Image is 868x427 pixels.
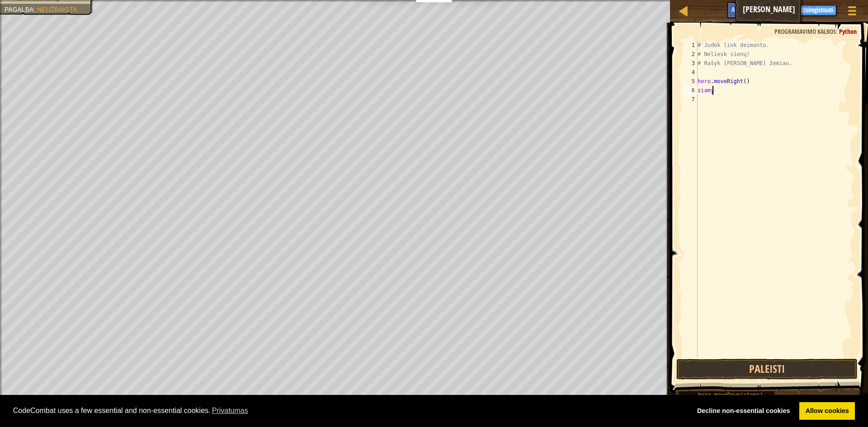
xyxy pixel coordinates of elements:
[698,392,763,399] span: hero.moveDown(steps)
[683,86,698,95] div: 6
[839,27,857,36] span: Python
[727,2,751,19] button: Ask AI
[683,50,698,59] div: 2
[211,404,250,418] a: learn more about cookies
[841,2,863,23] button: Parodyti žaidimo meniu
[756,5,788,14] span: Užuominos
[774,27,836,36] span: Programavimo kalbos
[683,59,698,68] div: 3
[5,6,33,13] span: Pagalba
[676,359,858,380] button: Paleisti
[683,41,698,50] div: 1
[33,6,37,13] span: :
[683,95,698,104] div: 7
[13,404,684,418] span: CodeCombat uses a few essential and non-essential cookies.
[683,77,698,86] div: 5
[836,27,839,36] span: :
[731,5,747,14] span: Ask AI
[683,68,698,77] div: 4
[797,5,836,16] button: Užsiregistruoti
[37,6,77,13] span: Neužbaigta
[799,402,855,420] a: allow cookies
[691,402,796,420] a: deny cookies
